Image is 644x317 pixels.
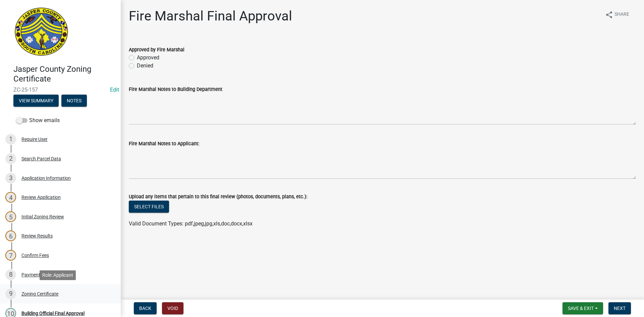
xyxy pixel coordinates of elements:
[5,173,16,183] div: 3
[13,7,69,57] img: Jasper County, South Carolina
[162,302,183,314] button: Void
[129,195,307,199] label: Upload any items that pertain to this final review (photos, documents, plans, etc.):
[21,195,61,200] div: Review Application
[600,8,635,21] button: shareShare
[21,311,85,316] div: Building Official Final Approval
[21,137,48,142] div: Require User
[5,269,16,280] div: 8
[21,272,40,277] div: Payment
[16,116,60,124] label: Show emails
[129,87,222,92] label: Fire Marshal Notes to Building Department
[110,87,119,93] a: Edit
[21,292,58,296] div: Zoning Certificate
[134,302,157,314] button: Back
[40,270,76,280] div: Role: Applicant
[5,192,16,203] div: 4
[21,253,49,258] div: Confirm Fees
[5,134,16,145] div: 1
[137,54,159,62] label: Approved
[21,214,64,219] div: Initial Zoning Review
[5,211,16,222] div: 5
[13,87,107,93] span: ZC-25-157
[614,306,626,311] span: Next
[562,302,603,314] button: Save & Exit
[614,11,629,19] span: Share
[5,230,16,241] div: 6
[5,250,16,261] div: 7
[13,64,115,84] h4: Jasper County Zoning Certificate
[129,142,199,146] label: Fire Marshal Notes to Applicant:
[129,220,253,227] span: Valid Document Types: pdf,jpeg,jpg,xls,doc,docx,xlsx
[13,98,59,104] wm-modal-confirm: Summary
[137,62,153,70] label: Denied
[129,8,292,24] h1: Fire Marshal Final Approval
[21,233,53,238] div: Review Results
[605,11,613,19] i: share
[129,201,169,213] button: Select files
[61,98,87,104] wm-modal-confirm: Notes
[568,306,594,311] span: Save & Exit
[129,48,184,52] label: Approved by Fire Marshal
[5,153,16,164] div: 2
[21,176,71,180] div: Application Information
[61,95,87,107] button: Notes
[5,288,16,299] div: 9
[139,306,151,311] span: Back
[608,302,631,314] button: Next
[110,87,119,93] wm-modal-confirm: Edit Application Number
[21,156,61,161] div: Search Parcel Data
[13,95,59,107] button: View Summary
